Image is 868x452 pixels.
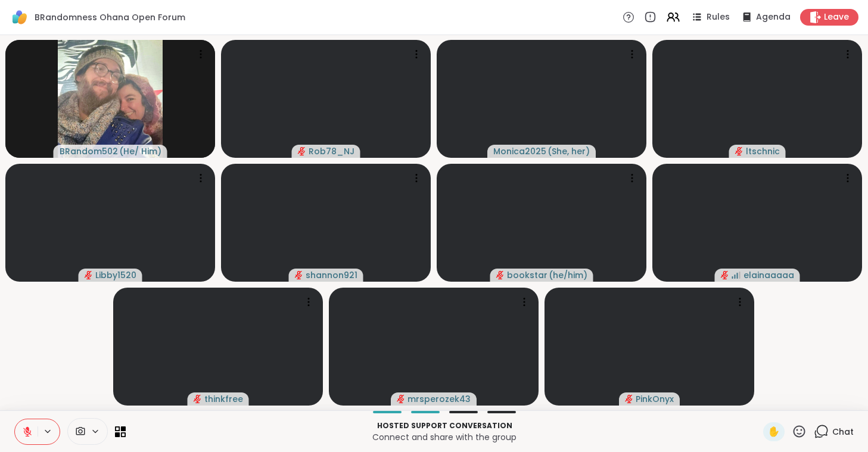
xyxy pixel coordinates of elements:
span: BRandom502 [60,145,118,157]
span: ( He/ Him ) [119,145,161,157]
span: ✋ [768,425,780,439]
span: audio-muted [496,271,505,279]
span: elainaaaaa [743,269,794,281]
img: ShareWell Logomark [10,7,30,27]
span: Rules [707,11,730,23]
p: Connect and share with the group [133,431,756,443]
span: thinkfree [204,393,243,405]
span: audio-muted [85,271,93,279]
span: Rob78_NJ [309,145,354,157]
img: BRandom502 [58,40,163,158]
span: audio-muted [735,147,743,155]
span: ( he/him ) [549,269,587,281]
span: ltschnic [746,145,780,157]
span: audio-muted [625,395,633,403]
p: Hosted support conversation [133,420,756,431]
span: bookstar [507,269,547,281]
span: BRandomness Ohana Open Forum [35,11,185,23]
span: audio-muted [298,147,306,155]
span: audio-muted [397,395,405,403]
span: Monica2025 [493,145,546,157]
span: Agenda [756,11,791,23]
span: audio-muted [721,271,729,279]
span: audio-muted [194,395,202,403]
span: Libby1520 [95,269,136,281]
span: mrsperozek43 [407,393,471,405]
span: Chat [832,426,854,438]
span: shannon921 [306,269,357,281]
span: ( She, her ) [547,145,590,157]
span: audio-muted [295,271,303,279]
span: Leave [824,11,849,23]
span: PinkOnyx [636,393,674,405]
